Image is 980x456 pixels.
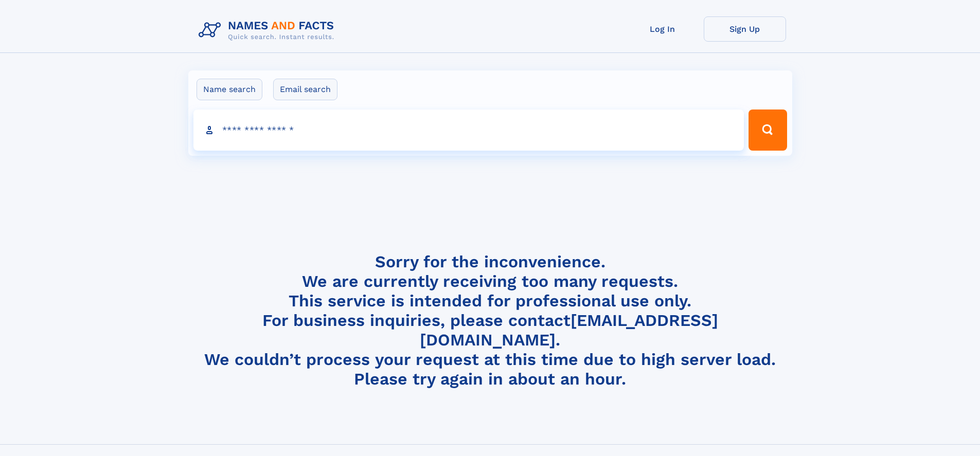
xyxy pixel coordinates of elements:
[749,110,787,151] button: Search Button
[621,16,704,42] a: Log In
[197,79,262,100] label: Name search
[273,79,337,100] label: Email search
[193,110,744,151] input: search input
[704,16,786,42] a: Sign Up
[194,16,343,44] img: Logo Names and Facts
[420,311,718,350] a: [EMAIL_ADDRESS][DOMAIN_NAME]
[194,252,786,389] h4: Sorry for the inconvenience. We are currently receiving too many requests. This service is intend...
